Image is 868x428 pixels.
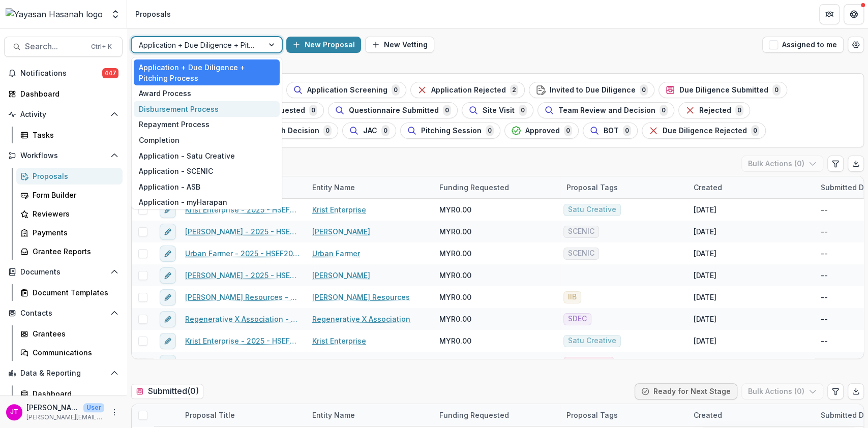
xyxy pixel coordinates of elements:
div: Dashboard [20,88,114,99]
a: Payments [16,224,123,241]
div: Funding Requested [433,176,560,198]
button: Approved0 [504,123,579,139]
span: 0 [443,105,451,116]
button: Search... [4,37,123,57]
div: -- [821,292,828,302]
a: Krist Enterprise - 2025 - HSEF2025 - Satu Creative [185,204,300,215]
a: [PERSON_NAME] [312,226,370,237]
div: Communications [33,347,114,358]
div: [DATE] [694,226,716,237]
nav: breadcrumb [131,7,175,21]
button: edit [160,289,176,305]
a: [PERSON_NAME] [312,270,370,281]
span: Data & Reporting [20,369,106,378]
div: Proposal Tags [560,404,687,426]
span: Invited to Due Diligence [550,86,636,95]
button: Assigned to me [762,37,844,53]
span: Application Rejected [431,86,506,95]
span: Due Diligence Rejected [663,127,747,135]
div: [DATE] [694,292,716,302]
div: Proposal Title [179,404,306,426]
div: -- [821,270,828,281]
button: Site Visit0 [462,102,533,118]
img: Yayasan Hasanah logo [6,8,103,20]
div: Grantee Reports [33,246,114,257]
a: Tasks [16,127,123,143]
div: Application - Satu Creative [134,148,280,164]
div: Application - SCENIC [134,163,280,179]
span: BOT [604,127,619,135]
span: MYR0.00 [439,314,471,324]
div: Application + Due Diligence + Pitching Process [134,59,280,86]
span: Documents [20,268,106,277]
span: 0 [660,105,668,116]
div: Created [687,176,815,198]
div: Ctrl + K [89,41,114,52]
div: Created [687,182,728,193]
button: Invited to Due Diligence0 [529,82,654,98]
div: Entity Name [306,404,433,426]
button: Pitching Session0 [400,123,500,139]
button: Pitch Decision0 [247,123,338,139]
div: [DATE] [694,270,716,281]
p: [PERSON_NAME] [26,402,79,413]
span: Rejected [699,106,731,115]
h2: Submitted ( 0 ) [131,384,203,399]
div: [DATE] [694,204,716,215]
button: Rejected0 [678,102,750,118]
span: Due Diligence Submitted [679,86,768,95]
button: Open Contacts [4,305,123,321]
span: 0 [519,105,527,116]
button: Open entity switcher [108,4,123,24]
span: 0 [381,125,390,136]
div: Entity Name [306,176,433,198]
span: Approved [525,127,560,135]
button: Notifications447 [4,65,123,81]
div: Entity Name [306,410,361,420]
div: Document Templates [33,287,114,298]
div: Grantees [33,328,114,339]
button: New Vetting [365,37,434,53]
div: -- [821,204,828,215]
span: 0 [623,125,631,136]
span: MYR0.00 [439,270,471,281]
div: [DATE] [694,314,716,324]
button: JAC0 [342,123,396,139]
div: -- [821,335,828,346]
div: Created [687,404,815,426]
span: 0 [735,105,743,116]
div: Proposal Title [179,410,241,420]
div: Funding Requested [433,182,515,193]
button: Partners [819,4,840,24]
a: [PERSON_NAME] Resources [312,292,410,302]
button: Bulk Actions (0) [741,383,823,400]
button: New Proposal [286,37,361,53]
span: 0 [392,84,400,96]
span: MYR0.00 [439,248,471,259]
a: Proposals [16,168,123,185]
div: Disbursement Process [134,101,280,117]
a: Krist Enterprise [312,335,366,346]
div: Josselyn Tan [10,409,18,415]
span: Application Screening [307,86,387,95]
span: Search... [25,42,85,51]
button: Edit table settings [827,383,844,400]
a: Urban Farmer [312,248,360,259]
button: Export table data [848,383,864,400]
span: MYR0.00 [439,335,471,346]
button: Edit table settings [827,156,844,172]
div: Funding Requested [433,410,515,420]
a: [PERSON_NAME] - 2025 - HSEF2025 - SCENIC [185,226,300,237]
button: Open Activity [4,106,123,123]
a: Krist Enterprise - 2025 - HSEF2025 - Satu Creative [185,335,300,346]
button: Export table data [848,156,864,172]
span: 0 [323,125,332,136]
a: Reviewers [16,205,123,222]
div: Repayment Process [134,117,280,133]
a: Regenerative X Association - 2025 - HSEF2025 - SDEC [185,314,300,324]
button: Open Data & Reporting [4,365,123,381]
div: [DATE] [694,248,716,259]
p: User [83,403,104,412]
